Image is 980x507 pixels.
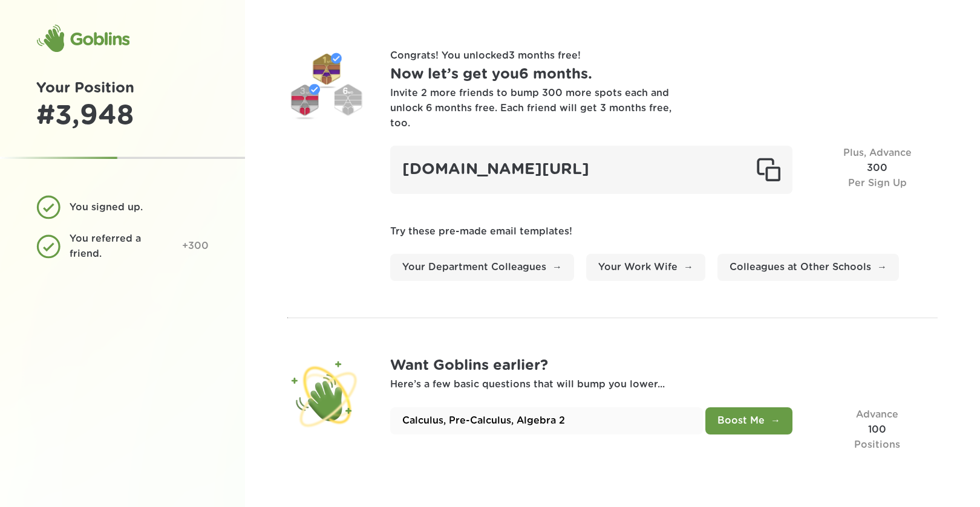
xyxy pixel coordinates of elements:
[36,100,209,132] div: # 3,948
[390,355,938,377] h1: Want Goblins earlier?
[705,407,792,434] button: Boost Me
[182,239,209,254] div: + 300
[390,224,938,239] p: Try these pre-made email templates!
[848,178,907,188] span: Per Sign Up
[70,231,173,262] div: You referred a friend.
[854,440,900,450] span: Positions
[817,146,938,194] div: 300
[390,86,693,131] div: Invite 2 more friends to bump 300 more spots each and unlock 6 months free. Each friend will get ...
[390,63,938,86] h1: Now let’s get you 6 months .
[390,146,792,194] div: [DOMAIN_NAME][URL]
[856,410,898,419] span: Advance
[843,148,912,158] span: Plus, Advance
[586,254,705,281] a: Your Work Wife
[390,254,574,281] a: Your Department Colleagues
[390,48,938,63] p: Congrats! You unlocked 3 months free !
[70,200,200,215] div: You signed up.
[36,77,209,100] h1: Your Position
[36,24,129,53] div: Goblins
[717,254,899,281] a: Colleagues at Other Schools
[817,407,938,452] div: 100
[390,407,703,434] input: Which class(es) will you teach this year?
[390,377,938,392] p: Here’s a few basic questions that will bump you lower...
